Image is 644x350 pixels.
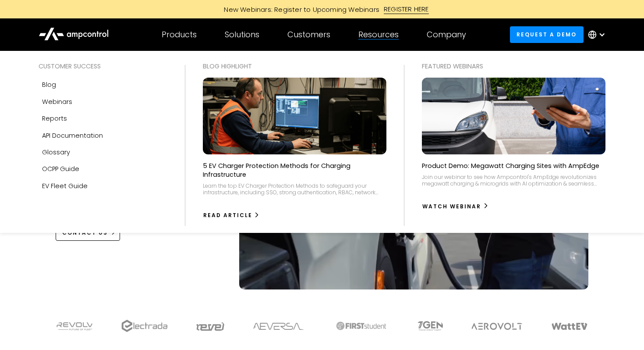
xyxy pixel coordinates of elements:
div: REGISTER HERE [384,4,429,14]
div: Reports [42,114,67,123]
div: Company [427,30,466,39]
div: Read Article [203,211,252,219]
a: Read Article [203,208,260,222]
a: Glossary [39,144,167,161]
a: API Documentation [39,127,167,144]
div: watch webinar [422,203,481,211]
div: Solutions [225,30,259,39]
div: Glossary [42,147,70,157]
a: EV Fleet Guide [39,178,167,194]
div: Blog Highlight [203,61,386,71]
div: Join our webinar to see how Ampcontrol's AmpEdge revolutionizes megawatt charging & microgrids wi... [422,174,605,187]
div: New Webinars: Register to Upcoming Webinars [215,5,384,14]
div: Webinars [42,97,72,107]
div: Customers [287,30,330,39]
a: Reports [39,110,167,127]
div: Blog [42,80,56,89]
div: OCPP Guide [42,164,79,174]
a: Blog [39,76,167,93]
div: API Documentation [42,131,103,140]
img: electrada logo [121,320,167,332]
a: watch webinar [422,200,489,214]
div: Products [162,30,197,39]
a: Request a demo [510,26,584,43]
div: Resources [358,30,399,39]
a: Webinars [39,93,167,110]
div: Customer success [39,61,167,71]
p: Product Demo: Megawatt Charging Sites with AmpEdge [422,161,599,170]
a: OCPP Guide [39,161,167,177]
img: WattEV logo [551,323,588,330]
div: Featured webinars [422,61,605,71]
div: EV Fleet Guide [42,181,88,191]
p: 5 EV Charger Protection Methods for Charging Infrastructure [203,161,386,179]
img: Aerovolt Logo [471,323,523,330]
a: New Webinars: Register to Upcoming WebinarsREGISTER HERE [125,4,519,14]
div: Learn the top EV Charger Protection Methods to safeguard your infrastructure, including SSO, stro... [203,182,386,196]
